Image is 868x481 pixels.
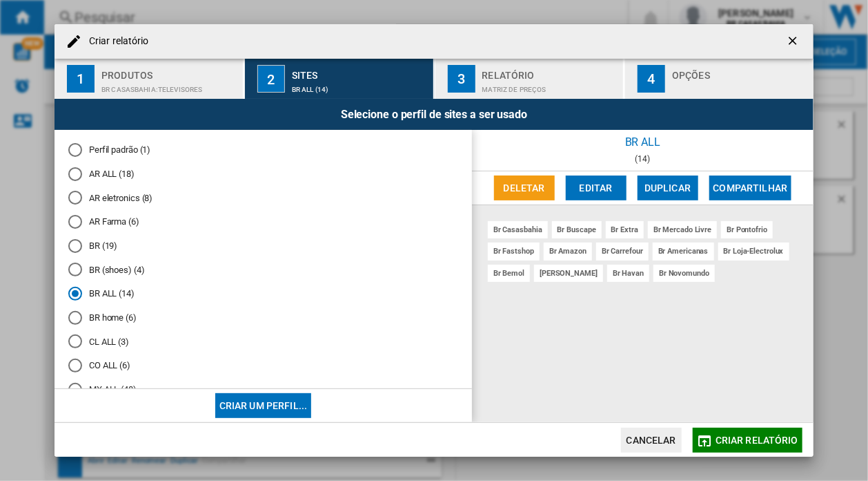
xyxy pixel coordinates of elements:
[67,65,95,93] div: 1
[552,221,602,238] div: br buscape
[693,428,802,453] button: Criar relatório
[245,59,435,99] button: 2 Sites BR ALL (14)
[482,64,618,79] div: Relatório
[472,154,813,164] div: (14)
[101,79,237,93] div: BR CASASBAHIA:Televisores
[721,221,773,238] div: br pontofrio
[488,221,548,238] div: br casasbahia
[482,79,618,93] div: Matriz de preços
[544,243,592,260] div: br amazon
[648,221,717,238] div: br mercado livre
[638,65,665,93] div: 4
[566,176,627,200] button: Editar
[672,64,808,79] div: Opções
[488,265,530,282] div: br bemol
[621,428,682,453] button: Cancelar
[607,265,649,282] div: br havan
[68,144,458,157] md-radio-button: Perfil padrão (1)
[292,64,428,79] div: Sites
[68,239,458,252] md-radio-button: BR (19)
[435,59,625,99] button: 3 Relatório Matriz de preços
[596,243,649,260] div: br carrefour
[101,64,237,79] div: Produtos
[68,359,458,372] md-radio-button: CO ALL (6)
[786,34,802,50] ng-md-icon: getI18NText('BUTTONS.CLOSE_DIALOG')
[55,59,244,99] button: 1 Produtos BR CASASBAHIA:Televisores
[257,65,285,93] div: 2
[472,130,813,154] div: BR ALL
[68,311,458,324] md-radio-button: BR home (6)
[82,35,149,48] h4: Criar relatório
[780,28,808,55] button: getI18NText('BUTTONS.CLOSE_DIALOG')
[55,99,813,130] div: Selecione o perfil de sites a ser usado
[606,221,644,238] div: br extra
[292,79,428,93] div: BR ALL (14)
[653,265,715,282] div: br novomundo
[448,65,475,93] div: 3
[68,383,458,396] md-radio-button: MX ALL (48)
[494,176,555,200] button: Deletar
[68,216,458,229] md-radio-button: AR Farma (6)
[68,335,458,348] md-radio-button: CL ALL (3)
[68,263,458,276] md-radio-button: BR (shoes) (4)
[215,393,312,418] button: Criar um perfil...
[653,243,714,260] div: br americanas
[638,176,698,200] button: Duplicar
[68,167,458,180] md-radio-button: AR ALL (18)
[68,191,458,205] md-radio-button: AR eletronics (8)
[716,435,798,446] span: Criar relatório
[534,265,603,282] div: [PERSON_NAME]
[709,176,792,200] button: Compartilhar
[718,243,789,260] div: br loja-electrolux
[68,287,458,301] md-radio-button: BR ALL (14)
[488,243,540,260] div: br fastshop
[625,59,813,99] button: 4 Opções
